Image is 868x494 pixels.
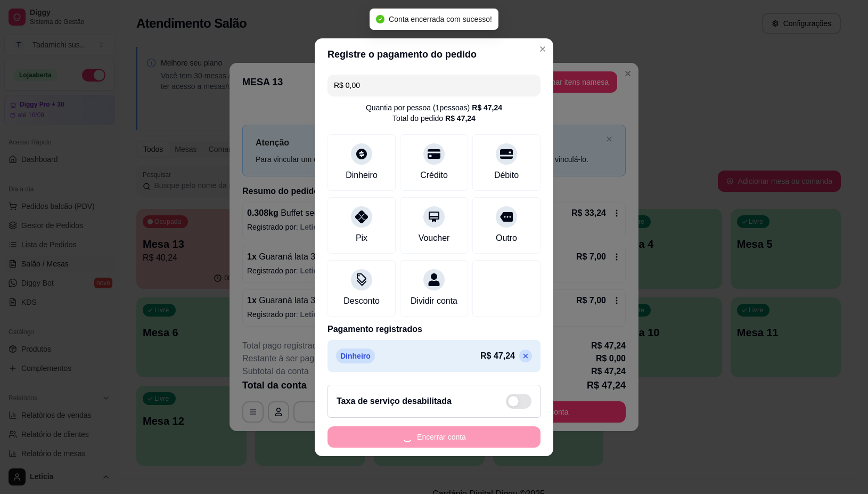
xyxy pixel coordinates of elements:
h2: Taxa de serviço desabilitada [337,395,452,408]
div: Dinheiro [346,169,378,182]
header: Registre o pagamento do pedido [315,38,553,70]
div: Total do pedido [392,113,476,124]
p: Pagamento registrados [327,323,541,336]
div: R$ 47,24 [445,113,476,124]
div: Desconto [343,295,380,307]
p: Dinheiro [336,349,375,363]
div: Dividir conta [411,295,457,307]
button: Close [534,41,551,58]
span: check-circle [376,15,384,23]
div: Pix [356,232,367,245]
span: Conta encerrada com sucesso! [389,15,492,23]
div: Crédito [420,169,448,182]
div: Débito [494,169,519,182]
p: R$ 47,24 [480,350,515,362]
div: Voucher [419,232,450,245]
div: Outro [496,232,517,245]
div: Quantia por pessoa ( 1 pessoas) [366,102,502,113]
div: R$ 47,24 [472,102,502,113]
input: Ex.: hambúrguer de cordeiro [334,75,534,96]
